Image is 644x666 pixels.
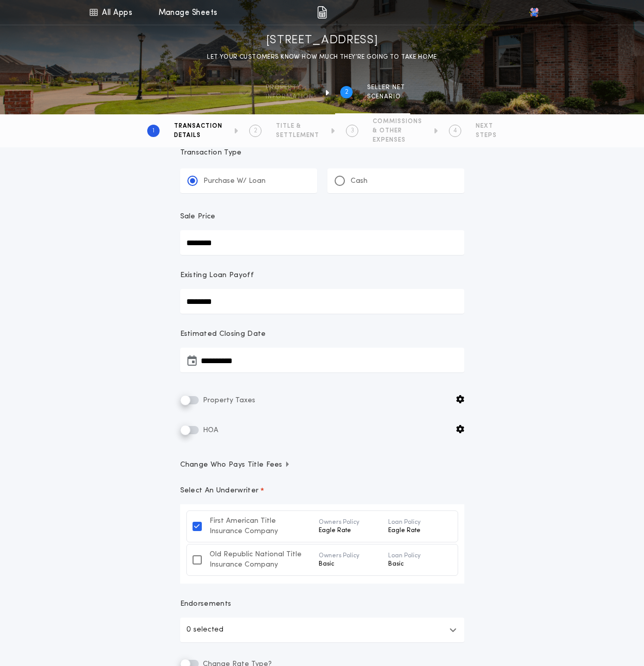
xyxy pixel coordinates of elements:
span: Change Who Pays Title Fees [180,460,291,470]
p: Eagle Rate [388,526,449,535]
p: Basic [388,560,449,568]
span: TRANSACTION [174,122,222,130]
h2: 4 [454,127,457,135]
span: EXPENSES [373,136,422,144]
h2: 2 [254,127,257,135]
button: First American Title Insurance CompanyOwners PolicyEagle RateLoan PolicyEagle Rate [186,510,458,542]
button: 0 selected [180,618,464,642]
button: Old Republic National Title Insurance CompanyOwners PolicyBasicLoan PolicyBasic [186,544,458,576]
p: Cash [351,176,368,186]
p: LET YOUR CUSTOMERS KNOW HOW MUCH THEY’RE GOING TO TAKE HOME [207,52,437,62]
p: Select An Underwriter [180,486,259,496]
h1: [STREET_ADDRESS] [266,32,378,49]
p: Loan Policy [388,518,449,526]
span: & OTHER [373,127,422,135]
p: Transaction Type [180,148,464,158]
span: NEXT [476,122,497,130]
p: Estimated Closing Date [180,329,464,339]
span: TITLE & [276,122,319,130]
p: Owners Policy [319,552,380,560]
button: Change Who Pays Title Fees [180,460,464,470]
p: 0 selected [186,624,223,636]
h2: 2 [345,88,349,96]
span: Property Taxes [201,397,255,404]
span: SETTLEMENT [276,131,319,140]
img: vs-icon [529,7,539,18]
span: information [266,93,314,101]
p: Eagle Rate [319,526,380,535]
span: SELLER NET [367,83,405,92]
p: Owners Policy [319,518,380,526]
span: Property [266,83,314,92]
p: Existing Loan Payoff [180,270,254,281]
span: HOA [201,426,218,434]
p: Basic [319,560,380,568]
img: img [317,6,327,19]
span: COMMISSIONS [373,117,422,126]
span: SCENARIO [367,93,405,101]
p: Loan Policy [388,552,449,560]
input: Existing Loan Payoff [180,289,464,314]
h2: 3 [351,127,354,135]
p: Sale Price [180,212,216,222]
p: Endorsements [180,599,464,609]
h2: 1 [152,127,154,135]
input: Sale Price [180,230,464,255]
div: Old Republic National Title Insurance Company [210,550,308,570]
span: STEPS [476,131,497,140]
span: DETAILS [174,131,222,140]
div: First American Title Insurance Company [210,516,308,537]
p: Purchase W/ Loan [203,176,266,186]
